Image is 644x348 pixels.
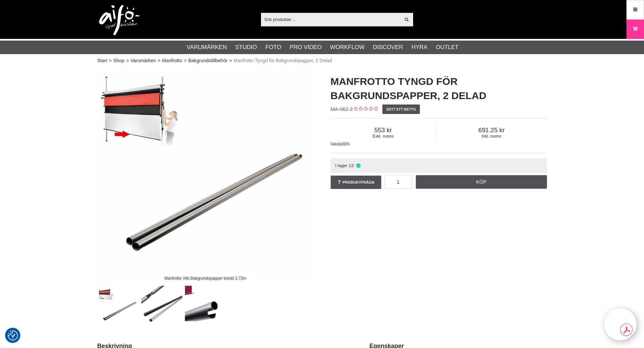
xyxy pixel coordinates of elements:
[126,57,129,64] span: >
[373,43,403,52] a: Discover
[158,57,160,64] span: >
[99,5,140,36] img: logo.png
[185,286,226,327] img: Lås fast pappret runt aluminiumstången med platshöljet
[97,68,314,284] img: Manfrotto Vikt Bakgrundspapper bredd 2,72m
[331,74,547,103] h1: Manfrotto Tyngd för Bakgrundspapper, 2 Delad
[436,126,547,134] span: 691.25
[290,43,321,52] a: Pro Video
[113,57,124,64] a: Shop
[261,14,401,24] input: Sök produkter ...
[330,43,364,52] a: Workflow
[331,134,436,139] span: Exkl. moms
[331,106,353,112] span: MA-062-2
[416,175,547,189] a: Köp
[184,57,187,64] span: >
[8,330,18,341] img: Revisit consent button
[97,57,108,64] a: Start
[353,106,378,113] div: Kundbetyg: 0
[355,163,361,168] i: I lager
[436,43,458,52] a: Outlet
[141,286,182,327] img: Tvådelad pappersvikt med låsande plashölje
[342,142,350,146] span: SEK
[98,286,139,327] img: Manfrotto Vikt Bakgrundspapper bredd 2,72m
[349,163,354,168] span: 12
[265,43,281,52] a: Foto
[331,142,342,146] span: Valuta
[335,163,348,168] span: I lager
[162,57,182,64] a: Manfrotto
[411,43,427,52] a: Hyra
[130,57,156,64] a: Varumärken
[382,105,420,114] a: Sätt ett betyg
[109,57,112,64] span: >
[331,176,381,189] a: Produktfråga
[331,126,436,134] span: 553
[229,57,232,64] span: >
[436,134,547,139] span: Inkl. moms
[188,57,228,64] a: Bakgrundstillbehör
[159,272,252,284] div: Manfrotto Vikt Bakgrundspapper bredd 2,72m
[187,43,227,52] a: Varumärken
[235,43,257,52] a: Studio
[8,329,18,342] button: Samtyckesinställningar
[234,57,332,64] span: Manfrotto Tyngd för Bakgrundspapper, 2 Delad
